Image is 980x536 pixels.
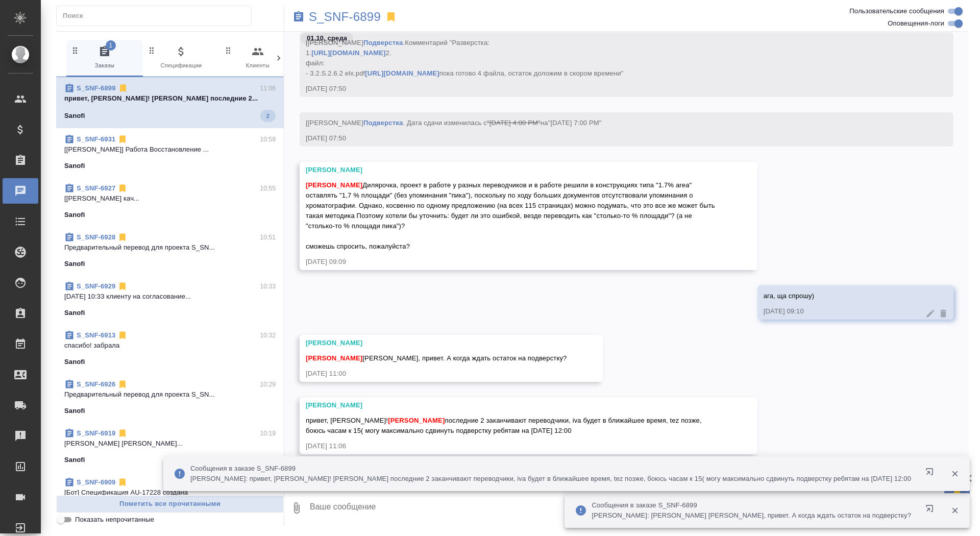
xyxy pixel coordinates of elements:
p: [DATE] 10:33 клиенту на согласование... [64,291,276,302]
a: S_SNF-6928 [77,233,115,241]
span: ага, ща спрошу) [764,292,815,300]
p: [[PERSON_NAME] кач... [64,193,276,204]
span: "[DATE] 4:00 PM" [487,119,541,127]
span: Заказы [70,45,139,70]
span: Пометить все прочитанными [62,498,278,510]
p: привет, [PERSON_NAME]! [PERSON_NAME] последние 2... [64,93,276,104]
div: [DATE] 09:09 [306,257,722,267]
p: Sanofi [64,308,85,318]
span: [PERSON_NAME] [306,181,362,189]
button: Пометить все прочитанными [56,495,284,513]
p: 10:55 [260,183,276,193]
div: [PERSON_NAME] [306,400,722,410]
div: S_SNF-689911:06привет, [PERSON_NAME]! [PERSON_NAME] последние 2...Sanofi2 [56,77,284,128]
div: S_SNF-691910:19[PERSON_NAME] [PERSON_NAME]...Sanofi [56,422,284,471]
svg: Зажми и перетащи, чтобы поменять порядок вкладок [70,45,80,55]
span: Показать непрочитанные [75,515,154,525]
div: [DATE] 07:50 [306,84,918,94]
p: Сообщения в заказе S_SNF-6899 [592,500,911,510]
span: Клиенты [224,45,292,70]
svg: Отписаться [117,281,128,291]
p: Sanofi [64,210,85,220]
p: Sanofi [64,259,85,269]
div: [DATE] 11:00 [306,369,567,379]
div: S_SNF-693110:59[[PERSON_NAME]] Работа Восстановление ...Sanofi [56,128,284,177]
a: S_SNF-6927 [77,184,115,192]
p: 10:32 [260,330,276,340]
button: Закрыть [944,506,965,515]
div: [DATE] 07:50 [306,133,918,143]
svg: Зажми и перетащи, чтобы поменять порядок вкладок [224,45,233,55]
div: S_SNF-690901:02[Бот] Спецификация AU-17228 созданаSanofi [56,471,284,520]
button: Открыть в новой вкладке [919,498,944,523]
button: Закрыть [944,469,965,478]
span: привет, [PERSON_NAME]! последние 2 заканчивают переводчики, iva будет в ближайшее время, tez позж... [306,417,704,434]
svg: Отписаться [117,428,128,438]
span: 1 [106,40,116,51]
span: 2 [260,111,276,121]
svg: Отписаться [117,134,128,144]
p: [Бот] Спецификация AU-17228 создана [64,488,276,498]
span: "[DATE] 7:00 PM" [548,119,602,127]
a: S_SNF-6926 [77,380,115,388]
p: Sanofi [64,111,85,121]
p: 10:19 [260,428,276,438]
p: 10:59 [260,134,276,144]
p: 10:29 [260,379,276,389]
div: S_SNF-692910:33[DATE] 10:33 клиенту на согласование...Sanofi [56,275,284,324]
span: Пользовательские сообщения [849,6,944,16]
p: [PERSON_NAME]: [PERSON_NAME] [PERSON_NAME], привет. А когда ждать остаток на подверстку? [592,510,911,521]
a: S_SNF-6909 [77,478,115,486]
svg: Отписаться [117,330,128,340]
p: спасибо! забрала [64,340,276,351]
p: 11:06 [260,83,276,93]
div: S_SNF-692610:29Предварительный перевод для проекта S_SN...Sanofi [56,373,284,422]
p: Sanofi [64,357,85,367]
svg: Отписаться [118,83,128,93]
div: [PERSON_NAME] [306,165,722,175]
svg: Отписаться [117,232,128,242]
svg: Отписаться [117,477,128,488]
svg: Отписаться [117,379,128,389]
div: [DATE] 09:10 [764,306,918,316]
span: [PERSON_NAME] [388,417,445,424]
p: Сообщения в заказе S_SNF-6899 [190,464,911,474]
a: S_SNF-6899 [309,12,381,22]
p: 10:51 [260,232,276,242]
p: Предварительный перевод для проекта S_SN... [64,242,276,253]
span: [PERSON_NAME] [306,354,362,362]
p: [PERSON_NAME] [PERSON_NAME]... [64,438,276,449]
div: S_SNF-691310:32спасибо! забралаSanofi [56,324,284,373]
span: [[PERSON_NAME] . Дата сдачи изменилась с на [306,119,602,127]
span: Дилярочка, проект в работе у разных переводчиков и в работе решили в конструкциях типа "1.7% area... [306,181,717,250]
svg: Зажми и перетащи, чтобы поменять порядок вкладок [147,45,157,55]
span: Спецификации [147,45,215,70]
svg: Отписаться [117,183,128,193]
p: 01.10, среда [307,33,347,43]
p: Предварительный перевод для проекта S_SN... [64,389,276,400]
a: S_SNF-6929 [77,282,115,290]
p: Sanofi [64,406,85,416]
a: S_SNF-6919 [77,429,115,437]
button: Открыть в новой вкладке [919,461,944,486]
div: S_SNF-692810:51Предварительный перевод для проекта S_SN...Sanofi [56,226,284,275]
span: [PERSON_NAME], привет. А когда ждать остаток на подверстку? [306,354,567,362]
a: S_SNF-6931 [77,135,115,143]
p: [[PERSON_NAME]] Работа Восстановление ... [64,144,276,155]
div: [PERSON_NAME] [306,338,567,348]
input: Поиск [63,9,251,23]
a: S_SNF-6899 [77,84,116,92]
p: [PERSON_NAME]: привет, [PERSON_NAME]! [PERSON_NAME] последние 2 заканчивают переводчики, iva буде... [190,474,911,484]
span: Оповещения-логи [888,18,944,29]
a: Подверстка [363,119,403,127]
a: [URL][DOMAIN_NAME] [311,49,385,57]
div: S_SNF-692710:55[[PERSON_NAME] кач...Sanofi [56,177,284,226]
a: S_SNF-6913 [77,331,115,339]
div: [DATE] 11:06 [306,441,722,451]
p: Sanofi [64,455,85,465]
a: [URL][DOMAIN_NAME] [365,69,439,77]
p: Sanofi [64,161,85,171]
p: 10:33 [260,281,276,291]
